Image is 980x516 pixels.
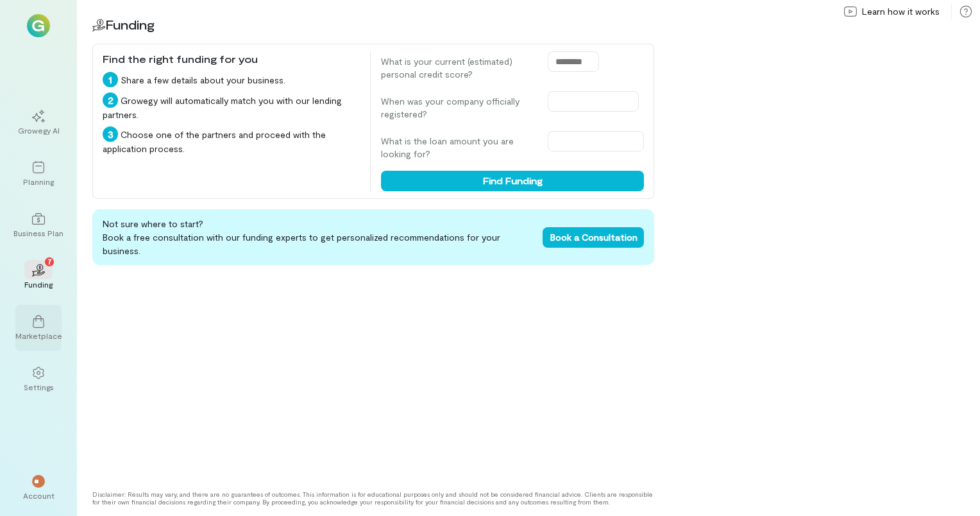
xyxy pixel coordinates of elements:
div: Account [23,490,55,501]
label: What is the loan amount you are looking for? [381,135,535,160]
a: Planning [15,151,62,197]
a: Marketplace [15,305,62,351]
div: Disclaimer: Results may vary, and there are no guarantees of outcomes. This information is for ed... [92,490,654,506]
div: Not sure where to start? Book a free consultation with our funding experts to get personalized re... [92,209,654,265]
div: 3 [103,126,118,142]
div: Choose one of the partners and proceed with the application process. [103,126,360,155]
button: Book a Consultation [543,227,644,248]
span: Learn how it works [862,5,940,18]
a: Business Plan [15,202,62,248]
div: Share a few details about your business. [103,72,360,87]
span: 7 [47,255,52,267]
span: Book a Consultation [550,232,638,243]
a: Settings [15,356,62,402]
div: Growegy AI [18,125,60,135]
div: Growegy will automatically match you with our lending partners. [103,92,360,121]
div: Funding [24,279,53,289]
a: Growegy AI [15,99,62,146]
div: Find the right funding for you [103,51,360,67]
span: Funding [105,17,155,32]
a: Funding [15,254,62,300]
div: Marketplace [15,331,62,341]
div: 2 [103,92,118,108]
div: Settings [24,382,54,392]
div: 1 [103,72,118,87]
div: Business Plan [13,228,63,238]
label: What is your current (estimated) personal credit score? [381,55,535,81]
label: When was your company officially registered? [381,95,535,121]
button: Find Funding [381,171,644,191]
div: Planning [23,176,54,187]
